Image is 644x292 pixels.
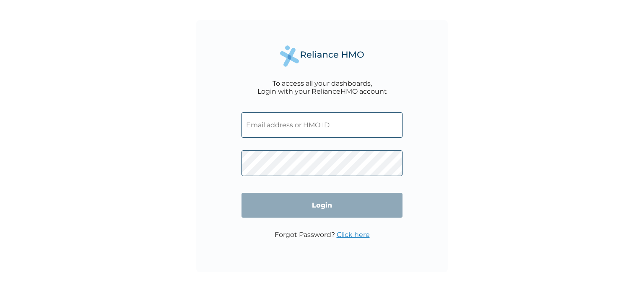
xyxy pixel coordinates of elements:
div: To access all your dashboards, Login with your RelianceHMO account [257,79,387,95]
img: Reliance Health's Logo [280,45,364,67]
input: Email address or HMO ID [241,112,402,138]
a: Click here [337,231,370,239]
input: Login [241,193,402,218]
p: Forgot Password? [275,231,370,239]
